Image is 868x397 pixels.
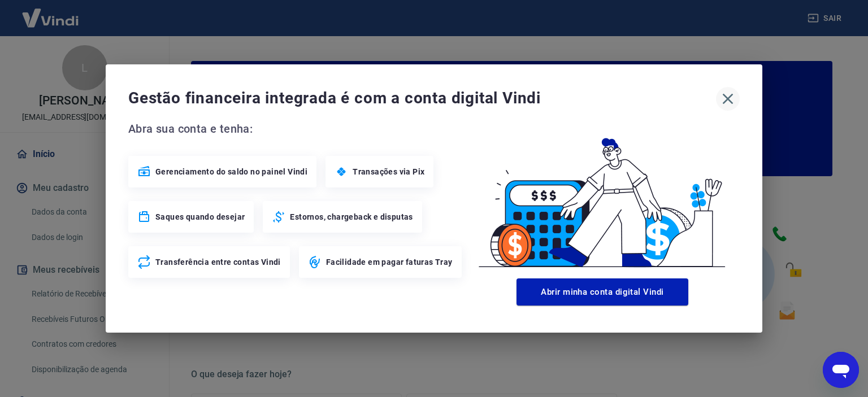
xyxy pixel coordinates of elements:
[326,256,453,268] span: Facilidade em pagar faturas Tray
[128,120,465,138] span: Abra sua conta e tenha:
[155,166,307,177] span: Gerenciamento do saldo no painel Vindi
[353,166,424,177] span: Transações via Pix
[155,211,245,223] span: Saques quando desejar
[290,211,413,223] span: Estornos, chargeback e disputas
[517,278,688,306] button: Abrir minha conta digital Vindi
[128,87,716,110] span: Gestão financeira integrada é com a conta digital Vindi
[823,352,859,388] iframe: Botão para abrir a janela de mensagens
[155,256,281,268] span: Transferência entre contas Vindi
[465,120,740,274] img: Good Billing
